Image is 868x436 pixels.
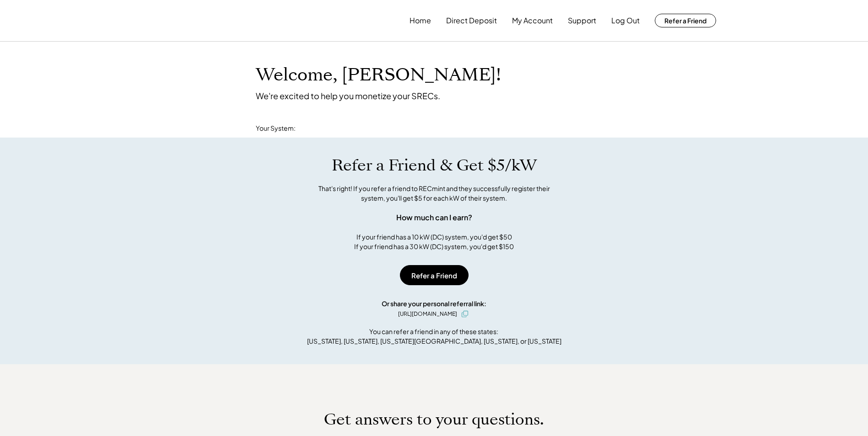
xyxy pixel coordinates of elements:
[256,90,440,101] div: We're excited to help you monetize your SRECs.
[152,15,228,27] img: yH5BAEAAAAALAAAAAABAAEAAAIBRAA7
[446,11,497,30] button: Direct Deposit
[512,11,553,30] button: My Account
[308,184,560,203] div: That's right! If you refer a friend to RECmint and they successfully register their system, you'l...
[332,156,537,175] h1: Refer a Friend & Get $5/kW
[398,310,457,318] div: [URL][DOMAIN_NAME]
[307,327,561,346] div: You can refer a friend in any of these states: [US_STATE], [US_STATE], [US_STATE][GEOGRAPHIC_DATA...
[655,14,716,27] button: Refer a Friend
[568,11,596,30] button: Support
[256,124,296,133] div: Your System:
[256,64,501,86] h1: Welcome, [PERSON_NAME]!
[324,410,544,429] h1: Get answers to your questions.
[354,232,514,251] div: If your friend has a 10 kW (DC) system, you'd get $50 If your friend has a 30 kW (DC) system, you...
[400,265,469,285] button: Refer a Friend
[396,212,472,223] div: How much can I earn?
[459,308,470,319] button: click to copy
[611,11,640,30] button: Log Out
[382,299,486,308] div: Or share your personal referral link:
[410,11,431,30] button: Home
